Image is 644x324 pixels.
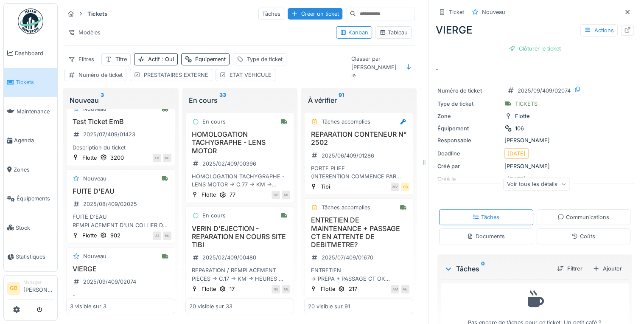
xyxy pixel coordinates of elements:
[153,231,161,240] div: AI
[16,253,54,261] span: Statistiques
[320,183,330,191] div: Tibi
[436,65,634,73] p: -
[16,78,54,86] span: Tickets
[282,191,290,199] div: ML
[507,149,526,158] div: [DATE]
[17,194,54,203] span: Équipements
[230,71,272,79] div: ETAT VEHICULE
[321,152,374,160] div: 2025/06/409/01286
[308,95,410,105] div: À vérifier
[82,154,97,162] div: Flotte
[589,263,625,274] div: Ajouter
[437,149,501,158] div: Deadline
[7,282,20,295] li: GB
[444,264,550,274] div: Tâches
[153,154,161,162] div: EB
[230,285,235,293] div: 17
[70,144,171,152] div: Description du ticket
[83,200,137,208] div: 2025/08/409/02025
[4,97,57,126] a: Maintenance
[15,49,54,57] span: Dashboard
[4,68,57,97] a: Tickets
[401,183,409,191] div: GB
[272,285,280,293] div: GB
[189,172,291,189] div: HOMOLOGATION TACHYGRAPHE - LENS MOTOR -> C.77 -> KM -> HEURES -> MECANO?
[23,279,54,297] li: [PERSON_NAME]
[4,39,57,68] a: Dashboard
[14,136,54,144] span: Agenda
[82,231,97,239] div: Flotte
[308,216,409,249] h3: ENTRETIEN DE MAINTENANCE + PASSAGE CT EN ATTENTE DE DEBITMETRE?
[83,130,135,138] div: 2025/07/409/01423
[482,8,505,16] div: Nouveau
[70,187,171,195] h3: FUITE D'EAU
[148,55,174,63] div: Actif
[189,130,291,155] h3: HOMOLOGATION TACHYGRAPHE - LENS MOTOR
[64,26,104,39] div: Modèles
[83,105,106,113] div: Nouveau
[160,56,174,62] span: : Oui
[70,291,171,299] div: -
[518,87,571,95] div: 2025/09/409/02074
[288,8,342,20] div: Créer un ticket
[391,285,399,293] div: AM
[70,118,171,126] h3: Test Ticket EmB
[16,224,54,232] span: Stock
[247,55,283,63] div: Type de ticket
[503,178,570,190] div: Voir tous les détails
[437,100,501,108] div: Type de ticket
[189,302,232,310] div: 20 visible sur 33
[467,232,505,240] div: Documents
[195,55,226,63] div: Équipement
[4,242,57,272] a: Statistiques
[515,124,524,132] div: 106
[515,112,529,120] div: Flotte
[101,95,104,105] sup: 3
[436,23,634,38] div: VIERGE
[4,213,57,242] a: Stock
[189,225,291,249] h3: VERIN D'EJECTION - REPARATION EN COURS SITE TIBI
[163,154,171,162] div: ML
[4,126,57,155] a: Agenda
[338,95,344,105] sup: 91
[115,55,127,63] div: Titre
[70,95,172,105] div: Nouveau
[308,164,409,180] div: PORTE PLIEE (INTERENTION COMMENCE PAR DONEUX ET TERMINE PAR [PERSON_NAME])
[391,183,399,191] div: MV
[83,278,136,286] div: 2025/09/409/02074
[321,118,370,126] div: Tâches accomplies
[320,285,335,293] div: Flotte
[202,118,226,126] div: En cours
[481,264,485,274] sup: 0
[308,130,409,147] h3: REPARATION CONTENEUR N° 2502
[348,285,357,293] div: 217
[110,231,120,239] div: 902
[83,252,106,260] div: Nouveau
[202,211,226,220] div: En cours
[23,279,54,285] div: Manager
[437,162,632,170] div: [PERSON_NAME]
[14,166,54,174] span: Zones
[437,162,501,170] div: Créé par
[437,136,632,144] div: [PERSON_NAME]
[144,71,208,79] div: PRESTATAIRES EXTERNE
[437,112,501,120] div: Zone
[437,136,501,144] div: Responsable
[110,154,124,162] div: 3200
[70,302,106,310] div: 3 visible sur 3
[473,213,499,221] div: Tâches
[308,302,350,310] div: 20 visible sur 91
[379,28,408,37] div: Tableau
[571,232,595,240] div: Coûts
[83,175,106,183] div: Nouveau
[163,231,171,240] div: ML
[219,95,226,105] sup: 33
[230,191,235,199] div: 77
[340,28,368,37] div: Kanban
[557,213,609,221] div: Communications
[321,203,370,211] div: Tâches accomplies
[321,254,373,262] div: 2025/07/409/01670
[437,124,501,132] div: Équipement
[202,160,256,168] div: 2025/02/409/00396
[308,266,409,282] div: ENTRETIEN -> PREPA + PASSAGE CT OK -> EN ATTENTE DEBIMETRE D'AIR EN COMMANDE -> REMPLACEMENT PLAQ...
